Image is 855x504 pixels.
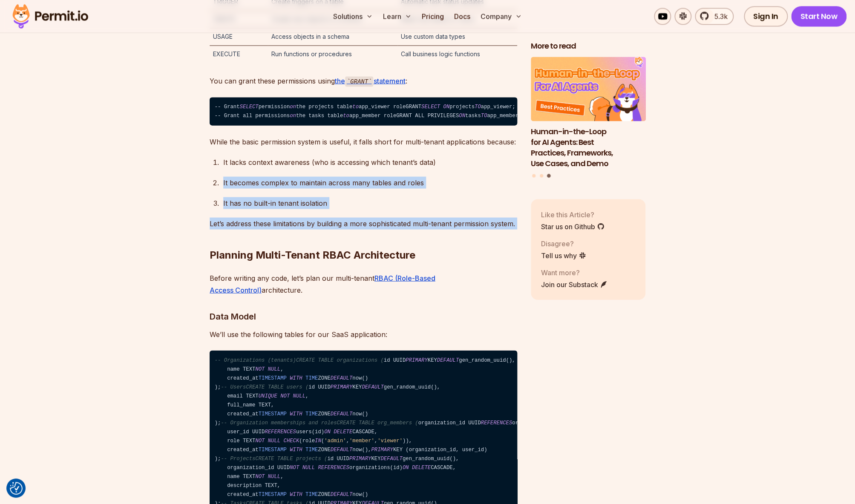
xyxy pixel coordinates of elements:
img: Revisit consent button [10,482,23,495]
span: TIMESTAMP [259,375,287,381]
a: 5.3k [695,8,734,25]
span: REFERENCES [265,429,296,435]
span: NULL [268,473,280,479]
span: on [290,112,296,118]
span: ON [324,429,331,435]
span: WITH [290,375,302,381]
button: Go to slide 2 [540,174,543,177]
span: DEFAULT [380,455,402,461]
span: -- ProjectsCREATE TABLE projects ( [221,455,327,461]
span: DELETE [334,429,352,435]
div: Posts [531,57,646,179]
span: NOT [255,473,265,479]
span: WITH [290,491,302,497]
h3: Human-in-the-Loop for AI Agents: Best Practices, Frameworks, Use Cases, and Demo [531,126,646,168]
button: Learn [380,8,415,25]
td: Call business logic functions [397,46,517,63]
button: Go to slide 3 [547,174,551,178]
span: CHECK [284,438,299,444]
span: TO [481,112,487,118]
span: TIME [305,375,318,381]
p: We’ll use the following tables for our SaaS application: [210,328,517,340]
span: NULL [268,438,280,444]
span: to [352,104,359,109]
code: GRANT [345,76,374,86]
span: TIMESTAMP [259,411,287,417]
span: NULL [293,393,305,399]
span: WITH [290,446,302,452]
div: It lacks context awareness (who is accessing which tenant’s data) [223,156,517,168]
div: It becomes complex to maintain across many tables and roles [223,176,517,188]
span: UNIQUE [259,393,277,399]
span: TIME [305,446,318,452]
td: Access objects in a schema [268,28,397,46]
button: Consent Preferences [10,482,23,495]
span: -- Organization memberships and rolesCREATE TABLE org_members ( [221,420,418,426]
a: Docs [451,8,474,25]
span: 'admin' [324,438,346,444]
span: DEFAULT [362,384,383,390]
p: Before writing any code, let’s plan our multi-tenant architecture. [210,272,517,296]
span: TIMESTAMP [259,491,287,497]
span: DEFAULT [437,357,459,363]
span: 5.3k [709,11,728,21]
span: SELECT [421,104,440,109]
span: ON [403,464,409,470]
h3: Data Model [210,309,517,323]
span: to [343,112,349,118]
span: 'member' [349,438,374,444]
p: While the basic permission system is useful, it falls short for multi-tenant applications because: [210,135,517,147]
div: It has no built-in tenant isolation [223,197,517,209]
a: theGRANTstatement [335,76,406,85]
p: Let’s address these limitations by building a more sophisticated multi-tenant permission system. [210,217,517,229]
span: WITH [290,411,302,417]
span: NOT [290,464,299,470]
td: Use custom data types [397,28,517,46]
td: EXECUTE [210,46,268,63]
a: Sign In [744,6,788,26]
p: Disagree? [541,238,586,248]
p: Like this Article? [541,209,605,219]
span: -- UsersCREATE TABLE users ( [221,384,308,390]
span: -- Organizations (tenants)CREATE TABLE organizations ( [215,357,384,363]
a: Tell us why [541,250,586,260]
td: Run functions or procedures [268,46,397,63]
a: Human-in-the-Loop for AI Agents: Best Practices, Frameworks, Use Cases, and DemoHuman-in-the-Loop... [531,57,646,169]
p: You can grant these permissions using : [210,75,517,87]
span: TIMESTAMP [259,446,287,452]
button: Solutions [330,8,376,25]
span: NULL [268,366,280,372]
button: Go to slide 1 [532,174,535,177]
span: REFERENCES [318,464,349,470]
a: Pricing [418,8,447,25]
span: NOT [255,366,265,372]
h2: More to read [531,41,646,52]
img: Human-in-the-Loop for AI Agents: Best Practices, Frameworks, Use Cases, and Demo [531,57,646,121]
span: PRIMARY [331,384,352,390]
span: TO [475,104,481,109]
span: NOT [255,438,265,444]
li: 3 of 3 [531,57,646,169]
a: Start Now [791,6,847,26]
span: NULL [302,464,315,470]
img: Permit logo [9,2,92,31]
span: PRIMARY [406,357,427,363]
span: TIME [305,491,318,497]
code: -- Grant permission the projects table app_viewer roleGRANT projects app_viewer; -- Grant all per... [210,97,517,126]
a: Join our Substack [541,279,607,289]
button: Company [477,8,525,25]
span: IN [315,438,321,444]
span: DELETE [412,464,431,470]
span: PRIMARY [349,455,371,461]
span: TIME [305,411,318,417]
span: DEFAULT [331,446,352,452]
span: REFERENCES [481,420,512,426]
span: 'viewer' [377,438,403,444]
td: USAGE [210,28,268,46]
p: Want more? [541,267,607,277]
span: NOT [280,393,290,399]
span: ON [443,104,449,109]
span: ON [459,112,465,118]
span: SELECT [240,104,259,109]
span: on [290,104,296,109]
